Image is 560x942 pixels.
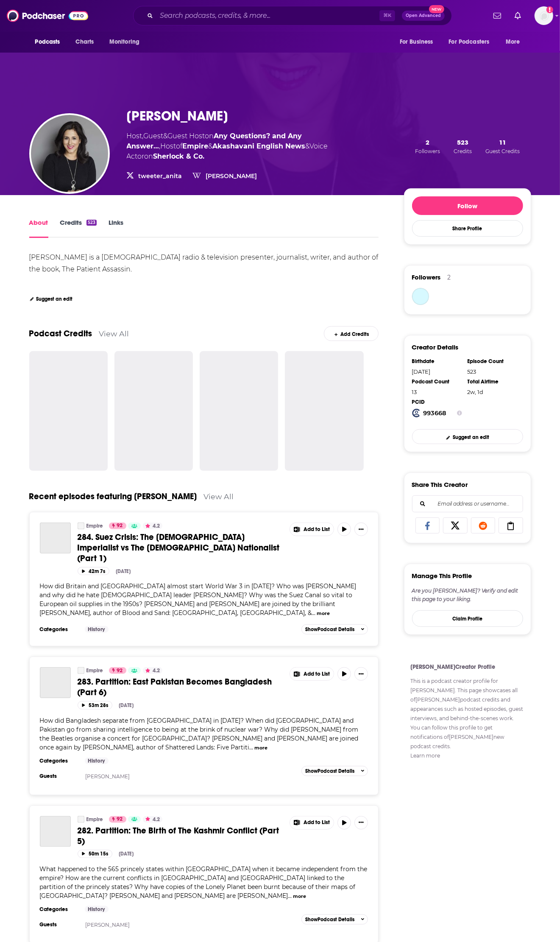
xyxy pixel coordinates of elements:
[168,132,205,140] span: Guest Host
[412,409,421,417] img: Podchaser Creator ID logo
[288,892,292,900] span: ...
[490,8,504,23] a: Show notifications dropdown
[411,752,440,759] a: Show additional information
[119,702,134,708] div: [DATE]
[139,172,182,180] a: tweeter_anita
[119,851,134,857] div: [DATE]
[78,532,280,564] span: 284. Suez Crisis: The [DEMOGRAPHIC_DATA] Imperialist vs The [DEMOGRAPHIC_DATA] Nationalist (Part 1)
[293,893,306,900] button: more
[304,819,330,826] span: Add to List
[117,667,123,675] span: 92
[40,582,357,617] span: How did Britain and [GEOGRAPHIC_DATA] almost start World War 3 in [DATE]? Who was [PERSON_NAME] a...
[290,816,334,829] button: Show More Button
[29,296,73,302] a: Suggest an edit
[143,523,162,529] button: 4.2
[127,132,142,140] span: Host
[60,218,97,238] a: Credits523
[78,667,84,674] a: Empire
[109,816,126,823] a: 92
[412,220,523,237] button: Share Profile
[499,138,506,146] span: 11
[85,773,130,780] a: [PERSON_NAME]
[412,343,459,351] h3: Creator Details
[411,676,524,760] p: This is a podcast creator profile for . This page showcases all of [PERSON_NAME] podcast credits ...
[483,138,522,155] button: 11Guest Credits
[40,667,71,698] a: 283. Partition: East Pakistan Becomes Bangladesh (Part 6)
[426,138,429,146] span: 2
[70,34,99,50] a: Charts
[535,6,553,25] img: User Profile
[457,409,462,417] button: Show Info
[31,115,108,192] a: Anita Anand
[40,816,71,847] a: 282. Partition: The Birth of The Kashmir Conflict (Part 5)
[35,36,60,48] span: Podcasts
[394,34,444,50] button: open menu
[133,6,452,25] div: Search podcasts, credits, & more...
[117,522,123,530] span: 92
[535,6,553,25] span: Logged in as itang
[451,138,474,155] a: 523Credits
[354,523,368,536] button: Show More Button
[305,917,354,922] span: Show Podcast Details
[109,523,126,529] a: 92
[468,378,518,385] div: Total Airtime
[116,568,131,574] div: [DATE]
[448,274,451,281] div: 2
[304,671,330,677] span: Add to List
[78,676,284,698] a: 283. Partition: East Pakistan Becomes Bangladesh (Part 6)
[412,273,441,281] span: Followers
[103,34,150,50] button: open menu
[40,906,78,913] h3: Categories
[164,132,168,140] span: &
[412,358,462,365] div: Birthdate
[127,132,302,150] span: on
[415,517,440,534] a: Share on Facebook
[406,14,441,18] span: Open Advanced
[142,132,144,140] span: ,
[412,196,523,215] button: Follow
[86,667,103,674] a: Empire
[153,152,205,160] a: Sherlock & Co.
[468,358,518,365] div: Episode Count
[144,132,164,140] span: Guest
[76,36,94,48] span: Charts
[78,850,112,858] button: 50m 15s
[78,676,272,698] span: 283. Partition: East Pakistan Becomes Bangladesh (Part 6)
[317,610,330,617] button: more
[471,517,496,534] a: Share on Reddit
[204,492,234,501] a: View All
[412,587,523,604] div: Are you [PERSON_NAME]? Verify and edit this page to your liking.
[290,668,334,680] button: Show More Button
[29,328,92,339] a: Podcast Credits
[78,825,284,847] a: 282. Partition: The Birth of The Kashmir Conflict (Part 5)
[400,36,433,48] span: For Business
[511,8,524,23] a: Show notifications dropdown
[443,517,468,534] a: Share on X/Twitter
[209,142,213,150] span: &
[29,491,197,502] a: Recent episodes featuring [PERSON_NAME]
[412,610,523,627] button: Claim Profile
[449,36,490,48] span: For Podcasters
[143,816,162,823] button: 4.2
[40,773,78,780] h3: Guests
[290,523,334,536] button: Show More Button
[254,744,267,752] button: more
[412,481,468,489] h3: Share This Creator
[412,368,462,375] div: [DATE]
[412,138,443,155] button: 2Followers
[250,744,254,751] span: ...
[306,142,310,150] span: &
[29,253,380,273] div: [PERSON_NAME] is a [DEMOGRAPHIC_DATA] radio & television presenter, journalist, writer, and autho...
[379,10,395,21] span: ⌘ K
[85,758,109,764] a: History
[127,132,302,150] a: Any Questions? and Any Answers?
[546,6,553,13] svg: Add a profile image
[304,526,330,533] span: Add to List
[117,815,123,824] span: 92
[402,11,445,21] button: Open AdvancedNew
[78,532,284,564] a: 284. Suez Crisis: The [DEMOGRAPHIC_DATA] Imperialist vs The [DEMOGRAPHIC_DATA] Nationalist (Part 1)
[506,36,520,48] span: More
[29,34,71,50] button: open menu
[468,368,518,375] div: 523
